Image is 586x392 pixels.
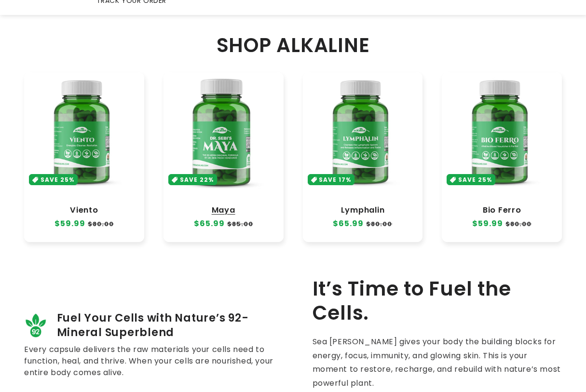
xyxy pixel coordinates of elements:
[34,205,135,215] a: Viento
[24,33,562,57] h2: SHOP ALKALINE
[313,277,562,325] h2: It’s Time to Fuel the Cells.
[173,205,274,215] a: Maya
[313,335,562,391] p: Sea [PERSON_NAME] gives your body the building blocks for energy, focus, immunity, and glowing sk...
[24,72,562,242] ul: Slider
[24,344,274,378] p: Every capsule delivers the raw materials your cells need to function, heal, and thrive. When your...
[451,205,552,215] a: Bio Ferro
[24,313,48,338] img: 92_minerals_0af21d8c-fe1a-43ec-98b6-8e1103ae452c.png
[313,205,413,215] a: Lymphalin
[57,311,274,339] span: Fuel Your Cells with Nature’s 92-Mineral Superblend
